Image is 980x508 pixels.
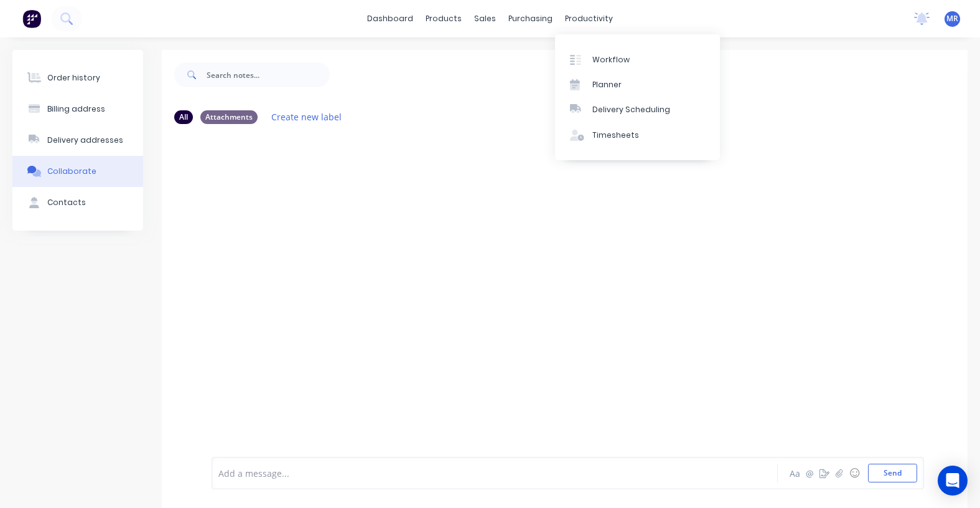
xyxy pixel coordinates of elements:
[868,464,917,482] button: Send
[555,123,720,148] a: Timesheets
[787,466,802,481] button: Aa
[12,187,143,218] button: Contacts
[559,9,619,28] div: productivity
[468,9,502,28] div: sales
[47,72,100,84] div: Order history
[12,93,143,125] button: Billing address
[47,103,105,115] div: Billing address
[419,9,468,28] div: products
[12,156,143,187] button: Collaborate
[22,9,41,28] img: Factory
[174,110,193,124] div: All
[592,104,670,115] div: Delivery Scheduling
[555,97,720,122] a: Delivery Scheduling
[938,466,968,496] div: Open Intercom Messenger
[555,72,720,97] a: Planner
[361,9,419,28] a: dashboard
[592,79,622,90] div: Planner
[200,110,258,124] div: Attachments
[555,47,720,72] a: Workflow
[12,62,143,93] button: Order history
[265,108,348,125] button: Create new label
[12,125,143,156] button: Delivery addresses
[802,466,817,481] button: @
[207,62,330,87] input: Search notes...
[592,130,639,141] div: Timesheets
[47,166,96,177] div: Collaborate
[47,197,86,208] div: Contacts
[47,135,123,146] div: Delivery addresses
[847,466,862,481] button: ☺
[946,13,958,24] span: MR
[592,54,630,65] div: Workflow
[502,9,559,28] div: purchasing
